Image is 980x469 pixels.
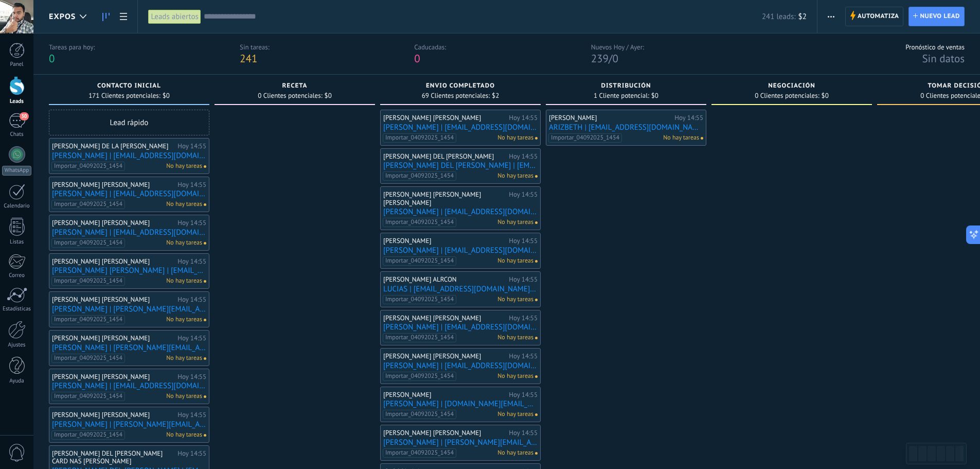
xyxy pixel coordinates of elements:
span: No hay nada asignado [535,337,538,339]
a: [PERSON_NAME] | [EMAIL_ADDRESS][DOMAIN_NAME] | Expo Pan 2025 [52,189,206,198]
span: No hay nada asignado [204,242,206,245]
div: Hoy 14:55 [177,219,206,227]
a: [PERSON_NAME] | [PERSON_NAME][EMAIL_ADDRESS][DOMAIN_NAME] | Expo Pan 2025 [52,305,206,314]
div: Hoy 14:55 [177,142,206,150]
span: Importar_04092025_1454 [51,315,125,324]
div: [PERSON_NAME] [PERSON_NAME] [383,314,506,322]
span: No hay nada asignado [535,260,538,263]
span: 171 Clientes potenciales: [88,93,160,99]
div: Negociación [717,82,867,91]
div: [PERSON_NAME] DEL [PERSON_NAME] CARD NAS [PERSON_NAME] [52,449,175,465]
span: No hay nada asignado [535,452,538,455]
div: Hoy 14:55 [509,352,538,360]
span: No hay tareas [166,276,202,286]
div: [PERSON_NAME] [PERSON_NAME] [383,114,506,122]
span: 0 Clientes potenciales: [258,93,322,99]
div: Sin tareas: [240,43,270,51]
span: Importar_04092025_1454 [383,372,456,381]
span: No hay tareas [497,295,533,304]
span: Envio Completado [426,82,495,90]
div: [PERSON_NAME] ALRCON [383,275,506,284]
div: [PERSON_NAME] DE LA [PERSON_NAME] [52,142,175,150]
div: [PERSON_NAME] [383,391,506,399]
div: Leads [2,98,32,105]
div: Hoy 14:55 [509,429,538,437]
span: Importar_04092025_1454 [383,333,456,342]
span: Importar_04092025_1454 [383,133,456,143]
div: Caducadas: [414,43,446,51]
div: Hoy 14:55 [177,257,206,266]
a: ARIZBETH | [EMAIL_ADDRESS][DOMAIN_NAME] | Expo Pan 2025 [549,123,703,132]
span: Nuevo lead [920,7,960,26]
a: [PERSON_NAME] | [PERSON_NAME][EMAIL_ADDRESS][PERSON_NAME][DOMAIN_NAME] | Expo Pan 2025 [383,438,538,447]
div: Hoy 14:55 [177,373,206,381]
span: 241 leads: [762,12,796,22]
div: [PERSON_NAME] [PERSON_NAME] [383,352,506,360]
span: Importar_04092025_1454 [51,200,125,209]
button: Más [824,7,839,26]
span: No hay nada asignado [204,280,206,283]
div: Correo [2,272,32,279]
div: Hoy 14:55 [177,449,206,465]
div: Hoy 14:55 [177,334,206,342]
div: Hoy 14:55 [674,114,703,122]
span: No hay tareas [497,333,533,342]
div: [PERSON_NAME] [383,237,506,245]
span: No hay nada asignado [535,413,538,416]
span: No hay nada asignado [535,137,538,140]
div: [PERSON_NAME] [PERSON_NAME] [52,373,175,381]
span: No hay nada asignado [204,357,206,360]
div: Hoy 14:55 [177,296,206,304]
span: Receta [282,82,308,90]
div: Ajustes [2,342,32,349]
a: [PERSON_NAME] | [EMAIL_ADDRESS][DOMAIN_NAME] | Expo Pan 2025 [52,228,206,237]
div: Chats [2,131,32,138]
span: Importar_04092025_1454 [51,238,125,248]
span: Negociación [768,82,815,90]
span: No hay nada asignado [535,175,538,178]
span: Importar_04092025_1454 [51,430,125,440]
div: Hoy 14:55 [509,237,538,245]
div: Hoy 14:55 [509,391,538,399]
span: 0 [612,51,618,65]
span: Importar_04092025_1454 [51,162,125,171]
a: [PERSON_NAME] | [EMAIL_ADDRESS][DOMAIN_NAME] | Expo Pan 2025 [383,246,538,255]
a: [PERSON_NAME] | [EMAIL_ADDRESS][DOMAIN_NAME] | Expo Pan 2025 [383,123,538,132]
div: Hoy 14:55 [509,314,538,322]
div: [PERSON_NAME] [PERSON_NAME] [52,411,175,419]
span: No hay tareas [166,315,202,324]
a: Nuevo lead [908,7,965,26]
span: 30 [20,112,28,120]
span: $2 [492,93,499,99]
div: [PERSON_NAME] [PERSON_NAME] [383,429,506,437]
a: [PERSON_NAME] | [EMAIL_ADDRESS][DOMAIN_NAME] | Expo Pan 2025 [52,151,206,160]
span: Distribución [601,82,651,90]
span: No hay tareas [497,410,533,419]
div: Envio Completado [385,82,536,91]
span: Importar_04092025_1454 [383,448,456,458]
span: $0 [651,93,658,99]
div: Lead rápido [49,110,209,135]
div: Hoy 14:55 [509,275,538,284]
span: No hay tareas [497,448,533,458]
div: Hoy 14:55 [509,152,538,161]
span: Sin datos [922,51,965,65]
span: No hay tareas [166,200,202,209]
div: [PERSON_NAME] [549,114,672,122]
a: [PERSON_NAME] | [DOMAIN_NAME][EMAIL_ADDRESS][DOMAIN_NAME] | Expo Pan 2025 [383,399,538,408]
span: No hay nada asignado [204,395,206,398]
span: Importar_04092025_1454 [51,354,125,363]
span: Expos [49,12,76,22]
span: 0 [49,51,55,65]
span: No hay tareas [497,171,533,181]
a: LUCIAS | [EMAIL_ADDRESS][DOMAIN_NAME] | Expo Pan 2025 [383,285,538,293]
div: Estadísticas [2,306,32,312]
span: No hay tareas [663,133,699,143]
a: Leads [97,7,115,27]
div: [PERSON_NAME] [PERSON_NAME] [52,296,175,304]
span: Importar_04092025_1454 [51,276,125,286]
span: No hay nada asignado [204,434,206,437]
div: Ayuda [2,378,32,385]
a: [PERSON_NAME] [PERSON_NAME] | [EMAIL_ADDRESS][DOMAIN_NAME] | Expo Pan 2025 [52,266,206,275]
div: Hoy 14:55 [177,181,206,189]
